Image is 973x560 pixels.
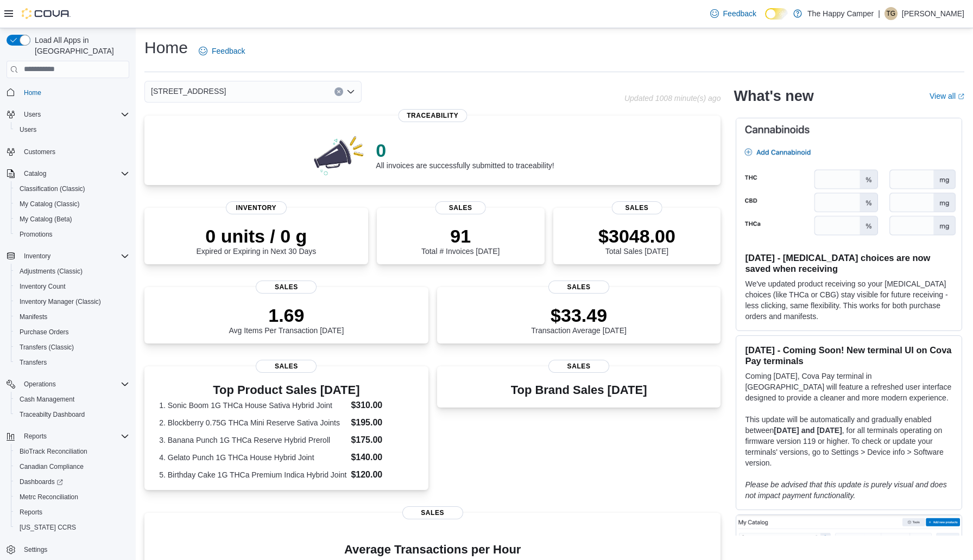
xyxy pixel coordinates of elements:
button: Users [20,108,45,121]
span: Transfers (Classic) [20,343,74,352]
button: Customers [2,144,134,160]
a: Canadian Compliance [15,460,88,473]
span: Users [24,110,41,119]
span: Classification (Classic) [15,182,129,195]
a: Inventory Count [15,280,70,293]
span: Users [20,125,36,134]
dd: $120.00 [351,468,413,481]
button: Inventory Manager (Classic) [11,294,134,309]
span: Promotions [15,228,129,241]
span: Reports [15,506,129,519]
span: Inventory Count [20,282,66,291]
a: Settings [20,543,52,556]
a: Transfers (Classic) [15,341,78,354]
span: Promotions [20,230,53,239]
button: Reports [2,429,134,444]
div: Total Sales [DATE] [598,225,675,256]
a: BioTrack Reconciliation [15,445,92,458]
span: My Catalog (Classic) [20,200,80,208]
a: Reports [15,506,47,519]
span: Reports [20,508,42,517]
dt: 3. Banana Punch 1G THCa Reserve Hybrid Preroll [159,435,346,446]
h1: Home [144,37,188,59]
button: [US_STATE] CCRS [11,520,134,535]
span: Sales [402,506,463,519]
p: 1.69 [229,304,344,326]
button: Users [11,122,134,137]
div: Avg Items Per Transaction [DATE] [229,304,344,335]
button: Canadian Compliance [11,459,134,474]
span: Catalog [24,169,46,178]
dd: $195.00 [351,416,413,429]
span: Home [24,88,41,97]
span: Inventory [226,201,287,214]
span: BioTrack Reconciliation [15,445,129,458]
dd: $310.00 [351,399,413,412]
button: Inventory Count [11,279,134,294]
button: Promotions [11,227,134,242]
a: Feedback [194,40,249,62]
span: Sales [256,360,317,373]
span: Users [20,108,129,121]
dt: 1. Sonic Boom 1G THCa House Sativa Hybrid Joint [159,400,346,411]
a: Feedback [706,3,761,24]
span: My Catalog (Beta) [15,213,129,226]
span: My Catalog (Classic) [15,198,129,211]
a: Inventory Manager (Classic) [15,295,105,308]
span: Dashboards [20,478,63,486]
span: Purchase Orders [15,326,129,339]
button: Reports [11,505,134,520]
a: Customers [20,145,60,158]
dt: 5. Birthday Cake 1G THCa Premium Indica Hybrid Joint [159,469,346,480]
span: Sales [612,201,662,214]
a: Purchase Orders [15,326,73,339]
a: Promotions [15,228,57,241]
input: Dark Mode [765,8,788,20]
span: Inventory Count [15,280,129,293]
p: We've updated product receiving so your [MEDICAL_DATA] choices (like THCa or CBG) stay visible fo... [745,278,953,322]
dd: $175.00 [351,434,413,447]
span: Transfers (Classic) [15,341,129,354]
span: TG [887,7,896,20]
a: Metrc Reconciliation [15,491,83,504]
button: Home [2,85,134,100]
span: Traceabilty Dashboard [20,410,85,419]
button: Purchase Orders [11,324,134,340]
div: Transaction Average [DATE] [531,304,627,335]
dt: 4. Gelato Punch 1G THCa House Hybrid Joint [159,452,346,463]
a: My Catalog (Beta) [15,213,77,226]
span: Cash Management [20,395,74,404]
span: Customers [24,148,55,156]
div: Expired or Expiring in Next 30 Days [196,225,316,256]
span: Feedback [212,46,245,56]
span: Washington CCRS [15,521,129,534]
span: Sales [435,201,486,214]
span: Settings [20,543,129,556]
em: Please be advised that this update is purely visual and does not impact payment functionality. [745,480,946,500]
button: Users [2,107,134,122]
button: Manifests [11,309,134,324]
button: Catalog [2,166,134,181]
span: Canadian Compliance [15,460,129,473]
p: 91 [421,225,500,247]
span: [STREET_ADDRESS] [151,85,226,98]
button: Reports [20,430,51,443]
a: Transfers [15,356,51,369]
span: Metrc Reconciliation [15,491,129,504]
span: BioTrack Reconciliation [20,447,87,456]
a: Traceabilty Dashboard [15,408,89,421]
h3: Top Product Sales [DATE] [159,384,413,397]
span: Dashboards [15,475,129,488]
a: Adjustments (Classic) [15,265,87,278]
p: Coming [DATE], Cova Pay terminal in [GEOGRAPHIC_DATA] will feature a refreshed user interface des... [745,371,953,403]
a: [US_STATE] CCRS [15,521,80,534]
span: Cash Management [15,393,129,406]
button: Inventory [2,249,134,264]
button: Transfers (Classic) [11,340,134,355]
span: Feedback [723,8,756,19]
span: Users [15,123,129,136]
span: Adjustments (Classic) [15,265,129,278]
button: Adjustments (Classic) [11,264,134,279]
p: $33.49 [531,304,627,326]
button: Classification (Classic) [11,181,134,196]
